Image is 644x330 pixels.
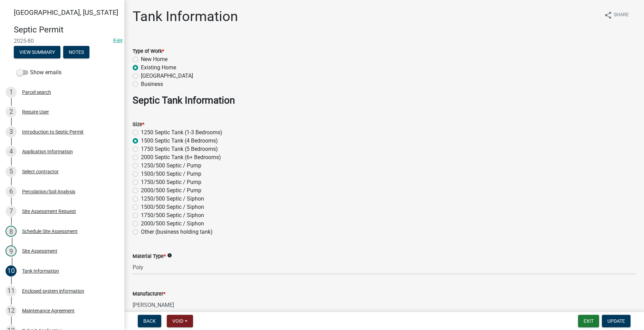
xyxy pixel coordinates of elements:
[14,8,118,17] span: [GEOGRAPHIC_DATA], [US_STATE]
[113,38,123,44] a: Edit
[14,46,60,58] button: View Summary
[6,265,17,276] div: 10
[6,285,17,297] div: 11
[598,8,634,22] button: shareShare
[113,38,123,44] wm-modal-confirm: Edit Application Number
[63,50,89,55] wm-modal-confirm: Notes
[141,80,163,88] label: Business
[17,68,61,77] label: Show emails
[22,308,75,313] div: Maintenance Agreement
[604,11,612,19] i: share
[141,203,204,211] label: 1500/500 Septic / Siphon
[578,315,599,327] button: Exit
[6,146,17,157] div: 4
[22,269,59,273] div: Tank Information
[22,209,76,214] div: Site Assessment Request
[6,186,17,197] div: 6
[141,178,201,186] label: 1750/500 Septic / Pump
[141,64,176,72] label: Existing Home
[133,254,166,259] label: Material Type
[22,189,75,194] div: Percolation/Soil Analysis
[607,318,625,324] span: Update
[172,318,183,324] span: Void
[14,50,60,55] wm-modal-confirm: Summary
[141,211,204,220] label: 1750/500 Septic / Siphon
[22,129,84,134] div: Introduction to Septic Permit
[6,106,17,117] div: 2
[22,249,57,253] div: Site Assessment
[14,25,119,35] h4: Septic Permit
[133,8,238,25] h1: Tank Information
[22,169,59,174] div: Select contractor
[133,292,165,297] label: Manufacturer
[63,46,89,58] button: Notes
[22,149,73,154] div: Application Information
[14,38,110,44] span: 2025-80
[141,220,204,228] label: 2000/500 Septic / Siphon
[133,95,235,106] strong: Septic Tank Information
[22,109,49,114] div: Require User
[133,122,144,127] label: Size
[22,289,84,293] div: Enclosed system information
[141,170,201,178] label: 1500/500 Septic / Pump
[141,153,221,162] label: 2000 Septic Tank (6+ Bedrooms)
[22,90,51,95] div: Parcel search
[6,87,17,98] div: 1
[141,195,204,203] label: 1250/500 Septic / Siphon
[141,145,218,153] label: 1750 Septic Tank (5 Bedrooms)
[141,228,213,236] label: Other (business holding tank)
[22,229,78,234] div: Schedule Site Assessment
[141,137,218,145] label: 1500 Septic Tank (4 Bedrooms)
[614,11,629,19] span: Share
[141,55,167,64] label: New Home
[138,315,161,327] button: Back
[141,128,222,137] label: 1250 Septic Tank (1-3 Bedrooms)
[6,245,17,256] div: 9
[167,253,172,258] i: info
[141,72,193,80] label: [GEOGRAPHIC_DATA]
[167,315,193,327] button: Void
[141,162,201,170] label: 1250/500 Septic / Pump
[6,166,17,177] div: 5
[6,126,17,137] div: 3
[141,186,201,195] label: 2000/500 Septic / Pump
[6,226,17,237] div: 8
[133,49,164,54] label: Type of Work
[143,318,156,324] span: Back
[6,305,17,316] div: 12
[6,206,17,217] div: 7
[602,315,631,327] button: Update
